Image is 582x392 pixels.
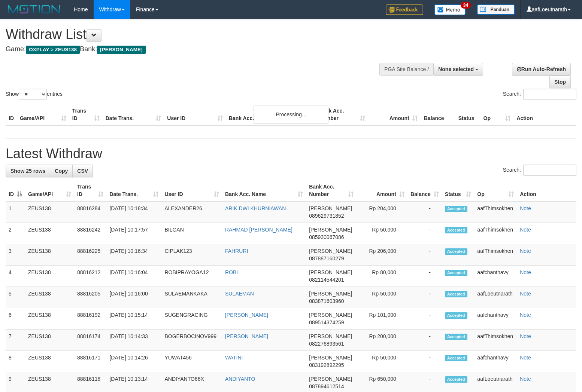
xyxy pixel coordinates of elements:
[309,269,352,275] span: [PERSON_NAME]
[25,180,74,201] th: Game/API: activate to sort column ascending
[225,205,286,211] a: ARIK DWI KHURNIAWAN
[225,248,248,254] a: FAHRURI
[106,180,161,201] th: Date Trans.: activate to sort column ascending
[6,223,25,244] td: 2
[161,351,222,372] td: YUWAT456
[161,287,222,308] td: SULAEMANKAKA
[161,223,222,244] td: BILGAN
[25,244,74,266] td: ZEUS138
[309,298,344,304] span: Copy 083871603960 to clipboard
[74,266,106,287] td: 88816212
[103,104,164,125] th: Date Trans.
[481,104,514,125] th: Op
[357,180,407,201] th: Amount: activate to sort column ascending
[503,89,576,100] label: Search:
[474,287,517,308] td: aafLoeutnarath
[445,376,467,383] span: Accepted
[433,63,483,76] button: None selected
[434,4,466,15] img: Button%20Memo.svg
[106,244,161,266] td: [DATE] 10:16:34
[309,213,344,219] span: Copy 089629731852 to clipboard
[309,362,344,368] span: Copy 083192892295 to clipboard
[512,63,571,76] a: Run Auto-Refresh
[520,376,531,382] a: Note
[520,227,531,233] a: Note
[74,330,106,351] td: 88816174
[379,63,433,76] div: PGA Site Balance /
[309,319,344,325] span: Copy 089514374259 to clipboard
[6,244,25,266] td: 3
[357,223,407,244] td: Rp 50,000
[407,201,442,223] td: -
[407,223,442,244] td: -
[10,168,45,174] span: Show 25 rows
[222,180,306,201] th: Bank Acc. Name: activate to sort column ascending
[357,330,407,351] td: Rp 200,000
[523,89,576,100] input: Search:
[106,308,161,330] td: [DATE] 10:15:14
[74,180,106,201] th: Trans ID: activate to sort column ascending
[309,248,352,254] span: [PERSON_NAME]
[523,165,576,176] input: Search:
[517,180,576,201] th: Action
[25,351,74,372] td: ZEUS138
[455,104,481,125] th: Status
[6,4,63,15] img: MOTION_logo.png
[309,205,352,211] span: [PERSON_NAME]
[309,234,344,240] span: Copy 085930067086 to clipboard
[6,146,576,161] h1: Latest Withdraw
[6,266,25,287] td: 4
[368,104,421,125] th: Amount
[50,165,73,177] a: Copy
[445,334,467,340] span: Accepted
[161,180,222,201] th: User ID: activate to sort column ascending
[503,165,576,176] label: Search:
[407,180,442,201] th: Balance: activate to sort column ascending
[445,312,467,319] span: Accepted
[161,308,222,330] td: SUGENGRACING
[474,266,517,287] td: aafchanthavy
[309,333,352,339] span: [PERSON_NAME]
[106,351,161,372] td: [DATE] 10:14:26
[25,223,74,244] td: ZEUS138
[445,355,467,361] span: Accepted
[225,355,243,361] a: WATINI
[77,168,88,174] span: CSV
[474,330,517,351] td: aafThimsokhen
[106,287,161,308] td: [DATE] 10:16:00
[309,355,352,361] span: [PERSON_NAME]
[25,266,74,287] td: ZEUS138
[26,46,80,54] span: OXPLAY > ZEUS138
[357,244,407,266] td: Rp 206,000
[445,270,467,276] span: Accepted
[6,201,25,223] td: 1
[474,180,517,201] th: Op: activate to sort column ascending
[407,287,442,308] td: -
[407,351,442,372] td: -
[254,105,328,124] div: Processing...
[438,66,474,72] span: None selected
[445,291,467,297] span: Accepted
[74,308,106,330] td: 88816192
[520,205,531,211] a: Note
[520,291,531,297] a: Note
[357,308,407,330] td: Rp 101,000
[309,383,344,389] span: Copy 087894612514 to clipboard
[6,46,381,53] h4: Game: Bank:
[106,223,161,244] td: [DATE] 10:17:57
[226,104,316,125] th: Bank Acc. Name
[225,291,254,297] a: SULAEMAN
[357,266,407,287] td: Rp 80,000
[477,4,515,15] img: panduan.png
[386,4,423,15] img: Feedback.jpg
[316,104,368,125] th: Bank Acc. Number
[25,201,74,223] td: ZEUS138
[25,330,74,351] td: ZEUS138
[225,333,268,339] a: [PERSON_NAME]
[520,269,531,275] a: Note
[6,104,17,125] th: ID
[55,168,68,174] span: Copy
[19,89,47,100] select: Showentries
[474,351,517,372] td: aafchanthavy
[6,27,381,42] h1: Withdraw List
